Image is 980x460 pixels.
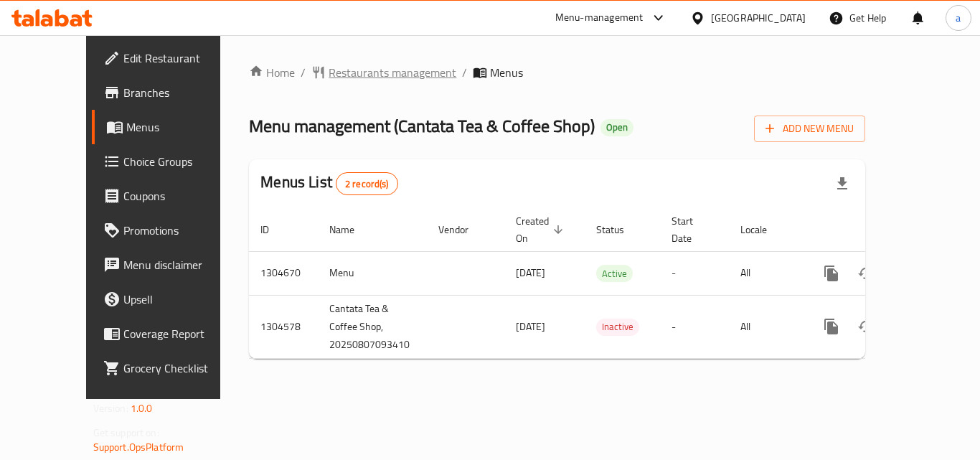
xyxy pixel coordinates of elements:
a: Support.OpsPlatform [93,438,184,456]
a: Promotions [92,213,250,248]
h2: Menus List [260,172,397,195]
span: Version: [93,399,128,418]
td: - [660,251,729,295]
span: 1.0.0 [131,399,153,418]
a: Upsell [92,282,250,316]
span: Restaurants management [329,64,456,81]
li: / [462,64,467,81]
a: Choice Groups [92,144,250,179]
button: more [814,256,849,291]
span: Add New Menu [765,120,854,138]
td: - [660,295,729,358]
td: All [729,251,803,295]
div: Active [596,265,633,282]
span: Open [600,121,633,133]
span: 2 record(s) [336,177,397,191]
td: 1304670 [249,251,318,295]
button: Change Status [849,309,883,344]
td: All [729,295,803,358]
span: Grocery Checklist [123,360,238,377]
table: enhanced table [249,208,963,359]
span: Branches [123,84,238,101]
th: Actions [803,208,963,252]
span: Start Date [672,212,712,247]
span: Inactive [596,319,639,335]
span: Menu disclaimer [123,256,238,273]
span: Created On [516,212,567,247]
div: Export file [825,166,859,201]
a: Menu disclaimer [92,248,250,282]
button: Change Status [849,256,883,291]
span: Menus [126,118,238,136]
span: a [956,10,961,26]
nav: breadcrumb [249,64,865,81]
span: Menu management ( Cantata Tea & Coffee Shop ) [249,110,595,142]
a: Coupons [92,179,250,213]
span: Menus [490,64,523,81]
span: Upsell [123,291,238,308]
a: Edit Restaurant [92,41,250,75]
span: Name [329,221,373,238]
td: Menu [318,251,427,295]
li: / [301,64,306,81]
span: ID [260,221,288,238]
span: Coupons [123,187,238,205]
span: Vendor [438,221,487,238]
a: Grocery Checklist [92,351,250,385]
span: [DATE] [516,317,545,336]
span: Get support on: [93,423,159,442]
span: Choice Groups [123,153,238,170]
span: Promotions [123,222,238,239]
button: more [814,309,849,344]
a: Home [249,64,295,81]
span: [DATE] [516,263,545,282]
span: Edit Restaurant [123,50,238,67]
div: [GEOGRAPHIC_DATA] [711,10,806,26]
span: Locale [740,221,786,238]
a: Branches [92,75,250,110]
a: Menus [92,110,250,144]
td: 1304578 [249,295,318,358]
a: Coverage Report [92,316,250,351]
button: Add New Menu [754,116,865,142]
div: Open [600,119,633,136]
div: Total records count [336,172,398,195]
span: Active [596,266,633,282]
td: Cantata Tea & Coffee Shop, 20250807093410 [318,295,427,358]
a: Restaurants management [311,64,456,81]
div: Menu-management [555,9,644,27]
span: Coverage Report [123,325,238,342]
span: Status [596,221,643,238]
